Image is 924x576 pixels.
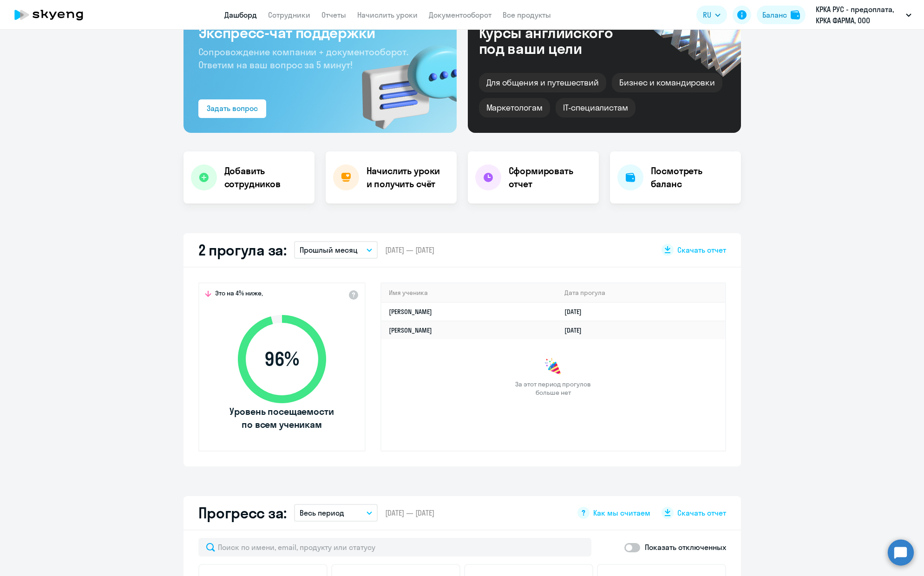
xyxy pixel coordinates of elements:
[385,508,434,518] span: [DATE] — [DATE]
[198,99,266,118] button: Задать вопрос
[564,308,589,316] a: [DATE]
[229,405,335,431] span: Уровень посещаемости по всем ученикам
[762,9,787,20] div: Баланс
[593,508,650,518] span: Как мы считаем
[564,326,589,334] a: [DATE]
[224,10,257,20] a: Дашборд
[381,283,557,302] th: Имя ученика
[514,380,592,397] span: За этот период прогулов больше нет
[816,4,902,26] p: КРКА РУС - предоплата, КРКА ФАРМА, ООО
[791,10,800,20] img: balance
[651,164,734,190] h4: Посмотреть баланс
[503,10,551,20] a: Все продукты
[811,4,916,26] button: КРКА РУС - предоплата, КРКА ФАРМА, ООО
[229,348,335,370] span: 96 %
[645,542,726,553] p: Показать отключенных
[207,103,258,114] div: Задать вопрос
[294,241,378,259] button: Прошлый месяц
[385,245,434,255] span: [DATE] — [DATE]
[321,10,346,20] a: Отчеты
[479,73,607,92] div: Для общения и путешествий
[389,308,432,316] a: [PERSON_NAME]
[479,98,550,118] div: Маркетологам
[612,73,722,92] div: Бизнес и командировки
[556,98,636,118] div: IT-специалистам
[429,10,491,20] a: Документооборот
[348,28,457,133] img: bg-img
[757,6,806,24] button: Балансbalance
[198,23,442,42] h3: Экспресс-чат поддержки
[215,289,263,300] span: Это на 4% ниже,
[198,504,287,522] h2: Прогресс за:
[696,6,727,24] button: RU
[357,10,418,20] a: Начислить уроки
[703,9,711,20] span: RU
[677,245,726,255] span: Скачать отчет
[677,508,726,518] span: Скачать отчет
[367,164,447,190] h4: Начислить уроки и получить счёт
[294,504,378,522] button: Весь период
[557,283,725,302] th: Дата прогула
[224,164,307,190] h4: Добавить сотрудников
[198,538,591,556] input: Поиск по имени, email, продукту или статусу
[479,25,638,56] div: Курсы английского под ваши цели
[389,326,432,334] a: [PERSON_NAME]
[300,244,358,255] p: Прошлый месяц
[198,241,287,259] h2: 2 прогула за:
[509,164,591,190] h4: Сформировать отчет
[544,358,563,376] img: congrats
[300,507,344,518] p: Весь период
[268,10,310,20] a: Сотрудники
[198,46,408,71] span: Сопровождение компании + документооборот. Ответим на ваш вопрос за 5 минут!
